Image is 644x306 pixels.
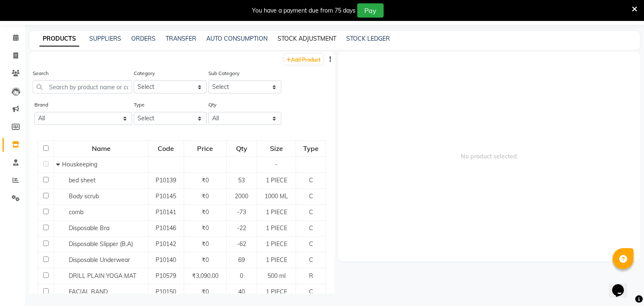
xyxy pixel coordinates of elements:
span: 69 [238,256,245,264]
span: ₹0 [202,288,209,296]
iframe: chat widget [609,272,636,298]
span: comb [69,208,83,216]
span: 1 PIECE [266,288,287,296]
span: Body scrub [69,192,99,200]
label: Sub Category [208,70,239,77]
span: 1 PIECE [266,240,287,248]
label: Type [134,101,145,109]
div: You have a payment due from 75 days [252,6,356,15]
span: 2000 [235,192,248,200]
span: C [309,288,313,296]
label: Brand [34,101,48,109]
span: P10141 [156,208,176,216]
span: 1 PIECE [266,176,287,184]
span: P10145 [156,192,176,200]
label: Search [33,70,49,77]
span: C [309,224,313,232]
span: 53 [238,176,245,184]
div: Type [296,141,325,156]
span: 1 PIECE [266,224,287,232]
span: C [309,240,313,248]
span: DRILL PLAIN YOGA MAT [69,272,136,280]
span: ₹0 [202,208,209,216]
div: Price [184,141,226,156]
label: Qty [208,101,216,109]
button: Pay [357,3,384,18]
span: -73 [237,208,246,216]
span: R [309,272,313,280]
span: ₹3,090.00 [192,272,218,280]
span: Disposable Bra [69,224,109,232]
a: Add Product [284,54,323,65]
span: C [309,208,313,216]
span: C [309,192,313,200]
span: 1 PIECE [266,208,287,216]
span: - [275,161,278,168]
span: bed sheet [69,176,96,184]
span: P10142 [156,240,176,248]
span: C [309,256,313,264]
a: PRODUCTS [39,31,79,47]
span: ₹0 [202,192,209,200]
span: 40 [238,288,245,296]
div: Qty [227,141,257,156]
span: Disposable Slipper (B.A) [69,240,133,248]
span: 0 [240,272,243,280]
span: Collapse Row [56,161,62,168]
span: 500 ml [267,272,286,280]
span: P10140 [156,256,176,264]
span: P10579 [156,272,176,280]
span: C [309,176,313,184]
a: TRANSFER [166,35,196,42]
a: STOCK LEDGER [346,35,390,42]
label: Category [134,70,155,77]
span: P10150 [156,288,176,296]
div: Code [149,141,183,156]
span: ₹0 [202,256,209,264]
a: STOCK ADJUSTMENT [278,35,336,42]
span: Houskeeping [62,161,97,168]
span: ₹0 [202,176,209,184]
span: FACIAL BAND [69,288,108,296]
a: AUTO CONSUMPTION [206,35,267,42]
span: 1 PIECE [266,256,287,264]
span: P10146 [156,224,176,232]
span: Disposable Underwear [69,256,130,264]
span: No product selected [338,52,640,261]
input: Search by product name or code [33,80,132,93]
span: 1000 ML [265,192,288,200]
div: Name [55,141,148,156]
span: P10139 [156,176,176,184]
a: SUPPLIERS [89,35,121,42]
span: -22 [237,224,246,232]
div: Size [257,141,295,156]
span: ₹0 [202,240,209,248]
a: ORDERS [131,35,156,42]
span: -62 [237,240,246,248]
span: ₹0 [202,224,209,232]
